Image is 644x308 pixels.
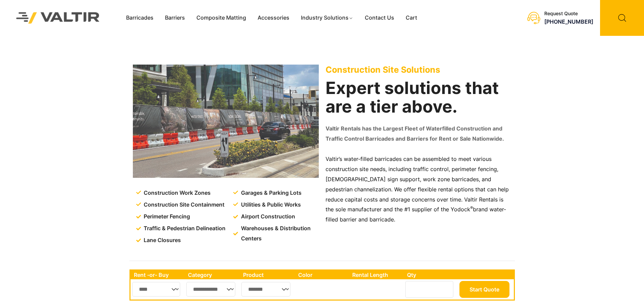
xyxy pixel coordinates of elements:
[295,13,359,23] a: Industry Solutions
[544,18,593,25] a: [PHONE_NUMBER]
[326,79,511,116] h2: Expert solutions that are a tier above.
[120,13,159,23] a: Barricades
[470,205,473,210] sup: ®
[191,13,252,23] a: Composite Matting
[326,65,511,75] p: Construction Site Solutions
[404,270,457,279] th: Qty
[142,235,181,245] span: Lane Closures
[544,11,593,17] div: Request Quote
[142,200,224,210] span: Construction Site Containment
[459,281,509,298] button: Start Quote
[295,270,349,279] th: Color
[326,154,511,225] p: Valtir’s water-filled barricades can be assembled to meet various construction site needs, includ...
[142,212,190,222] span: Perimeter Fencing
[239,212,295,222] span: Airport Construction
[359,13,400,23] a: Contact Us
[239,188,302,198] span: Garages & Parking Lots
[240,270,295,279] th: Product
[142,188,211,198] span: Construction Work Zones
[239,200,301,210] span: Utilities & Public Works
[7,3,109,32] img: Valtir Rentals
[349,270,404,279] th: Rental Length
[252,13,295,23] a: Accessories
[400,13,423,23] a: Cart
[142,223,225,234] span: Traffic & Pedestrian Delineation
[326,124,511,144] p: Valtir Rentals has the Largest Fleet of Waterfilled Construction and Traffic Control Barricades a...
[239,223,320,244] span: Warehouses & Distribution Centers
[159,13,191,23] a: Barriers
[130,270,185,279] th: Rent -or- Buy
[185,270,240,279] th: Category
